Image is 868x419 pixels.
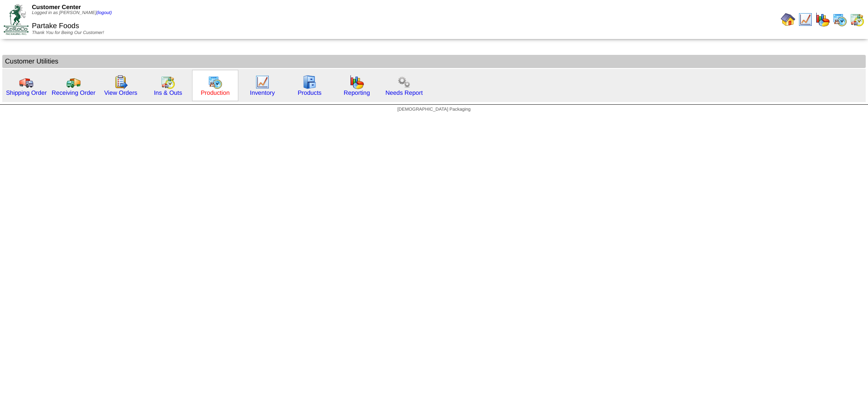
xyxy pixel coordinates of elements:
[250,89,275,96] a: Inventory
[96,10,112,15] a: (logout)
[32,4,81,10] span: Customer Center
[397,107,470,112] span: [DEMOGRAPHIC_DATA] Packaging
[201,89,230,96] a: Production
[161,75,175,89] img: calendarinout.gif
[4,4,29,34] img: ZoRoCo_Logo(Green%26Foil)%20jpg.webp
[798,12,813,27] img: line_graph.gif
[66,75,81,89] img: truck2.gif
[32,30,104,35] span: Thank You for Being Our Customer!
[833,12,847,27] img: calendarprod.gif
[344,89,370,96] a: Reporting
[2,55,866,68] td: Customer Utilities
[52,89,95,96] a: Receiving Order
[350,75,364,89] img: graph.gif
[32,10,112,15] span: Logged in as [PERSON_NAME]
[815,12,830,27] img: graph.gif
[19,75,34,89] img: truck.gif
[154,89,182,96] a: Ins & Outs
[208,75,222,89] img: calendarprod.gif
[397,75,411,89] img: workflow.png
[781,12,795,27] img: home.gif
[104,89,137,96] a: View Orders
[385,89,423,96] a: Needs Report
[850,12,864,27] img: calendarinout.gif
[255,75,270,89] img: line_graph.gif
[32,22,79,30] span: Partake Foods
[6,89,47,96] a: Shipping Order
[113,75,128,89] img: workorder.gif
[298,89,322,96] a: Products
[302,75,317,89] img: cabinet.gif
